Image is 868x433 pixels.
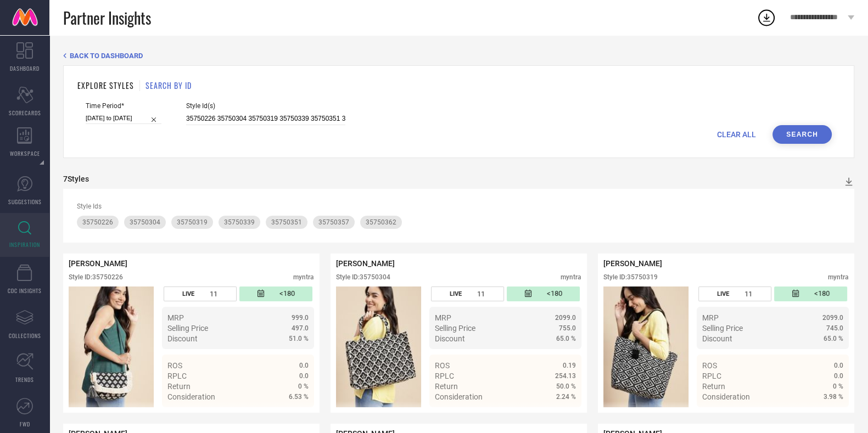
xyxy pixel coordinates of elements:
span: Consideration [702,392,750,401]
span: Partner Insights [63,7,151,29]
a: Details [273,412,309,421]
h1: EXPLORE STYLES [77,80,134,91]
span: 497.0 [292,324,309,332]
span: 11 [744,290,752,298]
span: 0.0 [834,362,843,369]
span: 11 [210,290,217,298]
span: 745.0 [826,324,843,332]
span: 35750339 [224,218,255,226]
span: RPLC [702,372,721,380]
span: Details [551,412,576,421]
span: LIVE [182,290,194,297]
span: 0.0 [299,362,309,369]
span: 0.19 [563,362,576,369]
span: Discount [702,334,732,343]
span: LIVE [717,290,729,297]
span: FWD [20,420,30,428]
span: 3.98 % [824,393,843,401]
span: 0 % [298,383,309,390]
span: Style Id(s) [186,102,345,110]
div: Style ID: 35750304 [336,273,390,281]
div: Number of days since the style was first listed on the platform [507,286,580,301]
span: DASHBOARD [10,64,40,72]
span: CLEAR ALL [717,130,756,139]
span: BACK TO DASHBOARD [70,52,143,60]
img: Style preview image [69,286,154,407]
span: 65.0 % [824,335,843,342]
span: 0 % [833,383,843,390]
div: Style ID: 35750319 [603,273,658,281]
span: TRENDS [15,375,34,384]
div: Click to view image [336,286,421,407]
span: CDC INSIGHTS [8,286,42,295]
div: Style ID: 35750226 [69,273,123,281]
span: SUGGESTIONS [8,198,42,206]
span: Details [819,412,843,421]
span: MRP [702,313,719,322]
span: INSPIRATION [9,240,40,249]
span: 35750351 [271,218,302,226]
span: Consideration [435,392,483,401]
span: <180 [814,289,830,299]
span: 51.0 % [289,335,309,342]
span: 35750226 [82,218,113,226]
span: [PERSON_NAME] [336,259,395,268]
span: Discount [167,334,198,343]
span: WORKSPACE [10,149,40,158]
div: Click to view image [69,286,154,407]
span: ROS [702,361,717,370]
span: 2099.0 [822,314,843,322]
span: 254.13 [555,372,576,380]
div: Number of days the style has been live on the platform [698,286,771,301]
span: 755.0 [559,324,576,332]
span: 35750304 [130,218,160,226]
span: Time Period* [86,102,161,110]
span: 35750319 [177,218,208,226]
div: Number of days the style has been live on the platform [164,286,237,301]
span: Details [284,412,309,421]
button: Search [772,125,832,144]
div: myntra [293,273,314,281]
span: 2.24 % [556,393,576,401]
span: Selling Price [702,324,743,333]
span: 999.0 [292,314,309,322]
span: Return [702,382,725,391]
span: SCORECARDS [9,109,41,117]
span: RPLC [167,372,187,380]
span: [PERSON_NAME] [69,259,127,268]
span: 2099.0 [555,314,576,322]
span: RPLC [435,372,454,380]
img: Style preview image [603,286,688,407]
div: myntra [561,273,581,281]
span: ROS [435,361,450,370]
img: Style preview image [336,286,421,407]
span: 0.0 [834,372,843,380]
div: Number of days since the style was first listed on the platform [239,286,312,301]
span: <180 [547,289,562,299]
span: 50.0 % [556,383,576,390]
a: Details [808,412,843,421]
span: 0.0 [299,372,309,380]
span: ROS [167,361,182,370]
span: COLLECTIONS [9,331,41,340]
div: Click to view image [603,286,688,407]
div: Number of days the style has been live on the platform [431,286,504,301]
span: LIVE [450,290,462,297]
span: MRP [167,313,184,322]
div: Back TO Dashboard [63,52,854,60]
div: Number of days since the style was first listed on the platform [774,286,847,301]
span: 65.0 % [556,335,576,342]
span: MRP [435,313,451,322]
span: Return [435,382,458,391]
div: 7 Styles [63,175,89,183]
span: Selling Price [167,324,208,333]
h1: SEARCH BY ID [145,80,192,91]
span: 11 [477,290,485,298]
span: 35750357 [318,218,349,226]
span: <180 [279,289,295,299]
span: 35750362 [366,218,396,226]
input: Select time period [86,113,161,124]
span: Return [167,382,191,391]
a: Details [540,412,576,421]
span: Selling Price [435,324,475,333]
